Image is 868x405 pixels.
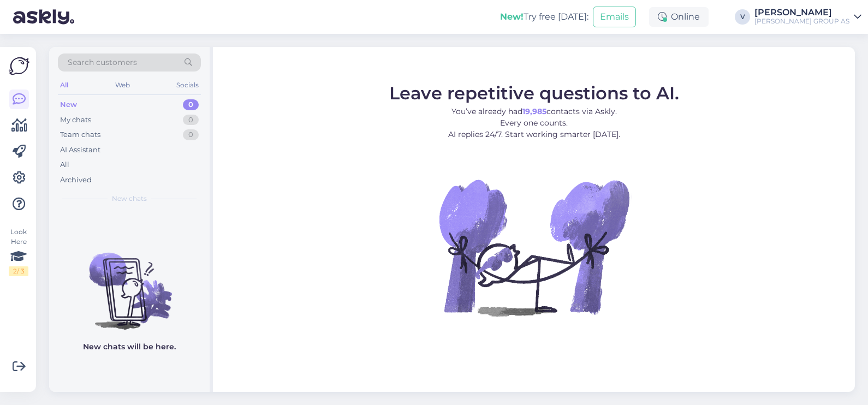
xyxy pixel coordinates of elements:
div: V [735,9,750,25]
button: Emails [593,7,636,27]
div: Socials [174,78,201,92]
div: [PERSON_NAME] GROUP AS [754,17,849,26]
div: New [60,99,77,110]
div: [PERSON_NAME] [754,8,849,17]
div: 0 [183,129,199,140]
p: You’ve already had contacts via Askly. Every one counts. AI replies 24/7. Start working smarter [... [389,106,679,140]
span: Leave repetitive questions to AI. [389,82,679,104]
div: All [58,78,70,92]
b: New! [500,11,524,22]
div: Online [649,7,709,27]
div: 0 [183,99,199,110]
p: New chats will be here. [83,341,176,353]
b: 19,985 [522,106,546,116]
span: New chats [112,194,147,204]
div: 2 / 3 [9,266,28,276]
img: No Chat active [436,149,632,346]
div: My chats [60,115,91,126]
div: Look Here [9,227,28,276]
div: Web [113,78,132,92]
div: Team chats [60,129,100,140]
div: Archived [60,175,92,186]
img: Askly Logo [9,56,29,76]
span: Search customers [68,57,137,68]
div: Try free [DATE]: [500,10,588,23]
div: All [60,159,69,170]
div: AI Assistant [60,145,100,156]
img: No chats [49,233,210,331]
div: 0 [183,115,199,126]
a: [PERSON_NAME][PERSON_NAME] GROUP AS [754,8,861,26]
